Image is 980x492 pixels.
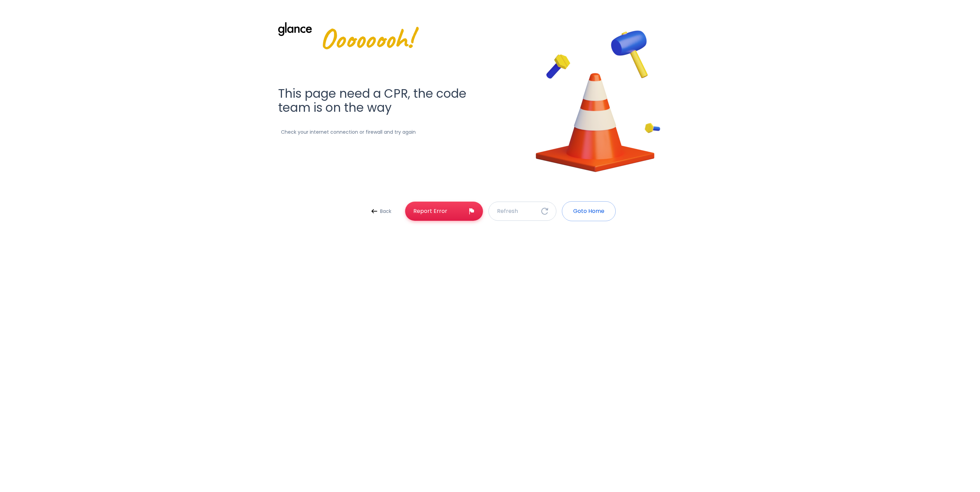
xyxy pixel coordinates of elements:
p: Refresh [497,207,518,215]
p: Back [380,208,391,215]
a: Back [364,205,400,217]
p: Goto Home [573,207,604,215]
p: Report Error [413,207,447,215]
a: Report Error [405,202,483,221]
span: Oooooooh! [320,22,413,65]
p: Check your internet connection or firewall and try again [278,129,416,135]
h1: This page need a CPR, the code team is on the way [278,87,486,115]
button: Goto Home [562,201,616,221]
img: error-image-6AFcYm1f.png [503,7,693,197]
button: Refresh [488,202,556,221]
